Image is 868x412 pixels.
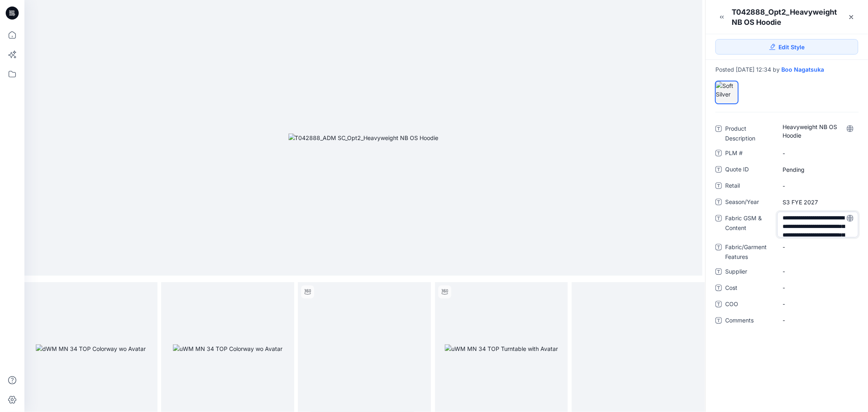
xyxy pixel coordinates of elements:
[725,181,774,192] span: Retail
[783,267,853,276] span: -
[725,213,774,237] span: Fabric GSM & Content
[725,316,774,327] span: Comments
[715,81,738,104] div: Soft Silver
[715,39,858,55] a: Edit Style
[725,283,774,294] span: Cost
[173,344,282,353] img: uWM MN 34 TOP Colorway wo Avatar
[715,66,858,73] div: Posted [DATE] 12:34 by
[783,182,853,190] span: -
[36,344,146,353] img: dWM MN 34 TOP Colorway wo Avatar
[725,197,774,208] span: Season/Year
[725,124,774,143] span: Product Description
[725,267,774,278] span: Supplier
[783,149,853,158] span: -
[715,11,728,24] button: Minimize
[725,164,774,176] span: Quote ID
[845,11,858,24] a: Close Style Presentation
[781,66,824,73] a: Boo Nagatsuka
[783,243,853,251] span: -
[783,283,853,292] span: -
[779,43,805,51] span: Edit Style
[725,148,774,160] span: PLM #
[783,165,853,174] span: Pending
[783,300,853,308] span: -
[725,242,774,262] span: Fabric/Garment Features
[783,123,853,140] span: Heavyweight NB OS Hoodie
[725,299,774,311] span: COO
[732,7,844,27] div: T042888_Opt2_Heavyweight NB OS Hoodie
[783,198,853,206] span: S3 FYE 2027
[289,134,439,142] img: T042888_ADM SC_Opt2_Heavyweight NB OS Hoodie
[783,316,853,324] span: -
[445,344,558,353] img: uWM MN 34 TOP Turntable with Avatar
